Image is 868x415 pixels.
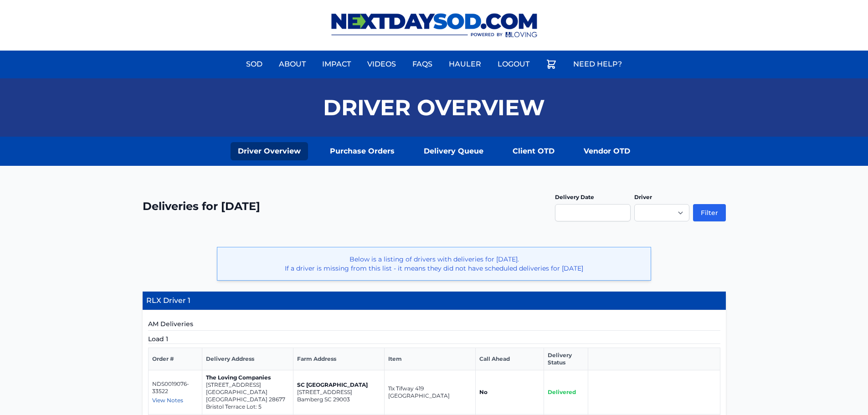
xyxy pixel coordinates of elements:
[693,204,726,221] button: Filter
[202,348,293,370] th: Delivery Address
[148,334,720,344] h5: Load 1
[152,380,198,395] p: NDS0019076-33522
[317,53,356,75] a: Impact
[443,53,487,75] a: Hauler
[148,319,720,331] h5: AM Deliveries
[206,389,289,403] p: [GEOGRAPHIC_DATA] [GEOGRAPHIC_DATA] 28677
[505,142,562,160] a: Client OTD
[384,348,475,370] th: Item
[273,53,311,75] a: About
[206,381,289,389] p: [STREET_ADDRESS]
[475,348,544,370] th: Call Ahead
[634,194,652,200] label: Driver
[548,389,576,395] span: Delivered
[206,403,289,410] p: Bristol Terrace Lot: 5
[143,292,726,310] h4: RLX Driver 1
[384,370,475,415] td: 11x Tifway 419 [GEOGRAPHIC_DATA]
[492,53,535,75] a: Logout
[544,348,588,370] th: Delivery Status
[231,142,308,160] a: Driver Overview
[297,389,380,396] p: [STREET_ADDRESS]
[362,53,401,75] a: Videos
[568,53,627,75] a: Need Help?
[576,142,637,160] a: Vendor OTD
[297,381,380,389] p: SC [GEOGRAPHIC_DATA]
[297,396,380,403] p: Bamberg SC 29003
[148,348,202,370] th: Order #
[293,348,384,370] th: Farm Address
[241,53,268,75] a: Sod
[479,389,488,395] strong: No
[225,255,643,273] p: Below is a listing of drivers with deliveries for [DATE]. If a driver is missing from this list -...
[152,397,183,404] span: View Notes
[555,194,594,200] label: Delivery Date
[206,374,289,381] p: The Loving Companies
[323,97,545,118] h1: Driver Overview
[323,142,402,160] a: Purchase Orders
[416,142,491,160] a: Delivery Queue
[407,53,438,75] a: FAQs
[143,199,260,214] h2: Deliveries for [DATE]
